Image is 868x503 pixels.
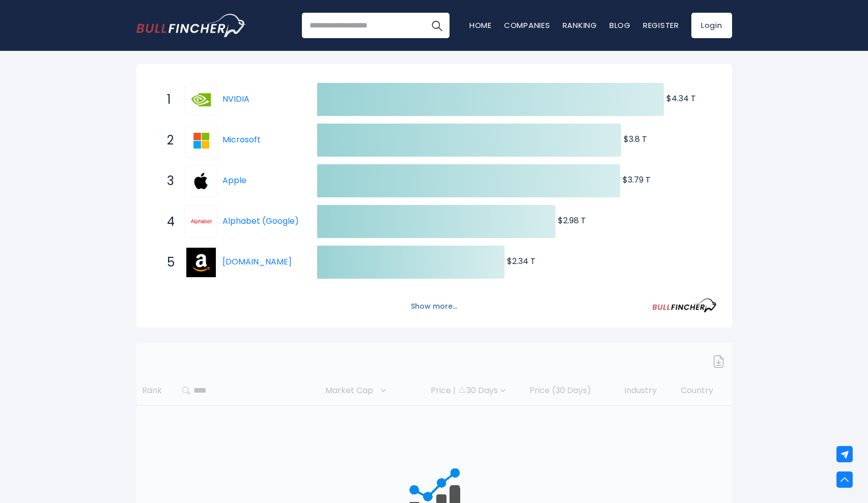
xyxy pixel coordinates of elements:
img: NVIDIA [186,85,216,114]
a: Login [691,13,732,38]
img: Amazon.com [186,248,216,277]
a: Blog [609,20,631,31]
span: 5 [162,254,172,271]
a: Companies [504,20,550,31]
a: NVIDIA [185,83,222,116]
span: 4 [162,213,172,230]
img: Alphabet (Google) [186,207,216,236]
img: Microsoft [186,126,216,155]
span: 3 [162,172,172,190]
text: $2.34 T [507,255,536,267]
button: Search [424,13,450,38]
a: Microsoft [222,134,261,145]
span: 1 [162,91,172,108]
a: Apple [185,165,222,197]
a: Register [643,20,679,31]
button: Show more... [405,298,463,315]
a: [DOMAIN_NAME] [222,256,292,268]
img: Apple [186,166,216,196]
a: Alphabet (Google) [222,215,299,227]
text: $2.98 T [558,215,586,226]
a: Ranking [563,20,597,31]
a: Home [469,20,492,31]
a: Apple [222,174,246,186]
a: Microsoft [185,124,222,157]
a: Amazon.com [185,246,222,279]
span: 2 [162,132,172,149]
a: NVIDIA [222,93,249,105]
img: Bullfincher logo [136,14,246,37]
text: $4.34 T [666,93,696,104]
text: $3.8 T [624,133,647,145]
a: Go to homepage [136,14,246,37]
text: $3.79 T [623,174,651,186]
a: Alphabet (Google) [185,205,222,238]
